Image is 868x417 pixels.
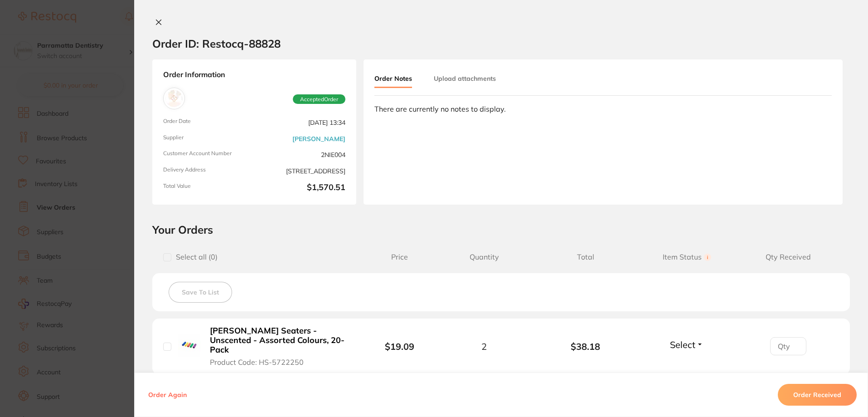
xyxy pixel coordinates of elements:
span: Qty Received [737,253,839,261]
b: $38.18 [535,341,636,352]
span: Accepted Order [293,94,345,104]
span: Select all ( 0 ) [171,253,218,261]
span: [DATE] 13:34 [258,118,345,127]
button: Save To List [169,282,232,303]
img: Henry Schein Aligner Seaters - Unscented - Assorted Colours, 20-Pack [178,334,200,357]
span: Select [670,339,695,350]
span: 2NIE004 [258,150,345,159]
span: Customer Account Number [163,150,251,159]
span: Product Code: HS-5722250 [210,358,304,366]
button: Order Received [778,384,857,406]
span: Quantity [433,253,535,261]
button: [PERSON_NAME] Seaters - Unscented - Assorted Colours, 20-Pack Product Code: HS-5722250 [207,326,353,367]
b: $19.09 [385,341,414,352]
b: $1,570.51 [258,183,345,194]
input: Qty [770,337,806,355]
span: Delivery Address [163,167,251,176]
img: Henry Schein Halas [165,90,183,107]
span: Total [535,253,636,261]
span: 2 [481,341,487,352]
button: Order Again [145,391,189,399]
button: Order Notes [374,70,412,88]
a: [PERSON_NAME] [292,135,345,142]
span: Item Status [636,253,738,261]
span: Total Value [163,183,251,194]
div: There are currently no notes to display. [374,105,832,113]
h2: Order ID: Restocq- 88828 [152,37,281,50]
span: Supplier [163,134,251,143]
strong: Order Information [163,70,345,80]
button: Upload attachments [434,70,496,87]
button: Select [667,339,706,350]
h2: Your Orders [152,223,850,236]
span: Price [366,253,433,261]
b: [PERSON_NAME] Seaters - Unscented - Assorted Colours, 20-Pack [210,326,350,354]
span: Order Date [163,118,251,127]
span: [STREET_ADDRESS] [258,167,345,176]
